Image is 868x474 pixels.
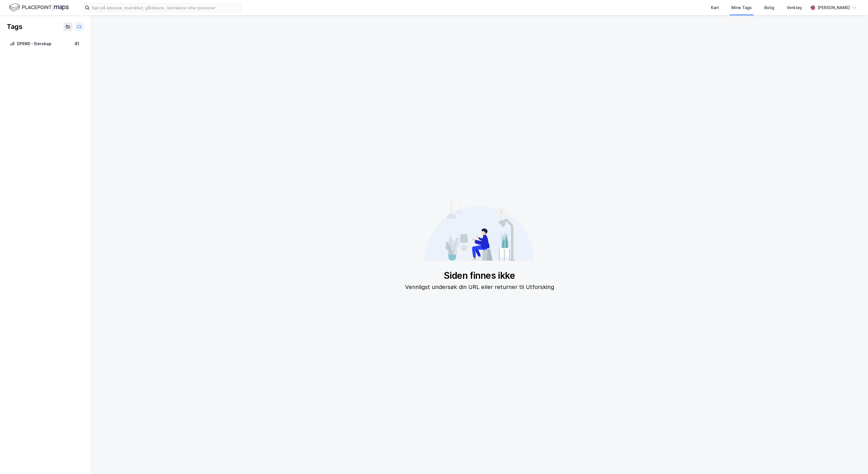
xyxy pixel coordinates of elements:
[787,4,802,11] div: Verktøy
[89,3,241,12] input: Søk på adresse, matrikkel, gårdeiere, leietakere eller personer
[840,447,868,474] iframe: Chat Widget
[840,447,868,474] div: Kontrollprogram for chat
[9,3,69,13] img: logo.f888ab2527a4732fd821a326f86c7f29.svg
[17,40,71,47] div: DPEND - Eierskap
[405,270,554,281] div: Siden finnes ikke
[7,22,22,31] div: Tags
[73,40,80,47] div: 41
[7,38,84,50] a: DPEND - Eierskap41
[817,4,850,11] div: [PERSON_NAME]
[764,4,774,11] div: Bolig
[731,4,752,11] div: Mine Tags
[405,282,554,292] div: Vennligst undersøk din URL eller returner til Utforsking
[711,4,719,11] div: Kart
